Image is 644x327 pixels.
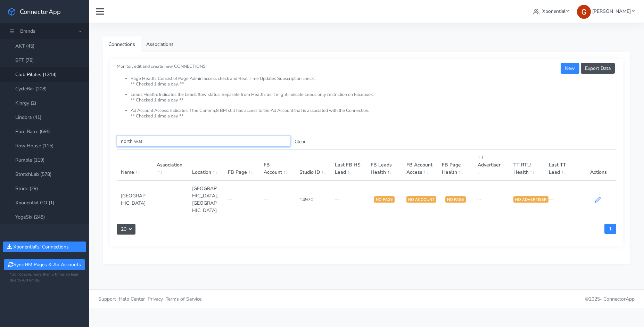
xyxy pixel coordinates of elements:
[372,295,635,303] p: © 2025 -
[119,296,145,302] span: Help Center
[224,150,259,181] th: FB Page
[117,58,616,119] small: Monitor, edit and create new CONNECTIONS:
[530,5,572,18] a: Xponential
[10,272,79,284] small: *Do not sync more then 5 times an hour due to API limits.
[290,136,310,147] button: Clear
[295,150,331,181] th: Studio ID
[117,180,152,218] td: [GEOGRAPHIC_DATA]
[98,296,116,302] span: Support
[141,36,179,52] a: Associations
[438,150,473,181] th: FB Page Health
[131,76,616,92] li: Page Health: Consist of Page Admin access check and Real Time Updates Subscription check. ** Chec...
[259,180,295,218] td: --
[366,150,402,181] th: FB Leads Health
[603,296,635,302] span: ConnectorApp
[331,180,366,218] td: --
[574,5,637,18] a: [PERSON_NAME]
[374,196,395,203] span: NO PAGE
[131,92,616,108] li: Leads Health: Indicates the Leads flow status. Separate from Health, as it might indicate Leads o...
[20,28,35,34] span: Brands
[152,150,188,181] th: Association
[592,8,631,15] span: [PERSON_NAME]
[188,150,224,181] th: Location
[577,5,591,19] img: Greg Clemmons
[295,180,331,218] td: 14970
[581,63,615,74] button: Export Data
[561,63,579,74] button: New
[445,196,466,203] span: NO PAGE
[103,36,141,52] a: Connections
[117,224,135,235] button: 20
[509,150,545,181] th: TT RTU Health
[259,150,295,181] th: FB Account
[545,180,580,218] td: --
[542,8,565,15] span: Xponential
[117,136,290,147] input: enter text you want to search
[4,259,85,270] button: Sync BM Pages & Ad Accounts
[473,150,509,181] th: TT Advertiser
[513,196,548,203] span: NO ADVERTISER
[131,108,616,119] li: Ad Account Access: Indicates if the Comma,8 BM still has access to the Ad Account that is associa...
[580,150,616,181] th: Actions
[331,150,366,181] th: Last FB HS Lead
[473,180,509,218] td: --
[604,224,616,234] a: 1
[545,150,580,181] th: Last TT Lead
[117,150,152,181] th: Name
[188,180,224,218] td: [GEOGRAPHIC_DATA],[GEOGRAPHIC_DATA]
[406,196,436,203] span: NO ACCOUNT
[148,296,163,302] span: Privacy
[224,180,259,218] td: --
[20,7,61,16] span: ConnectorApp
[402,150,438,181] th: FB Account Access
[3,242,86,252] button: Xponential's' Connections
[166,296,201,302] span: Terms of Service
